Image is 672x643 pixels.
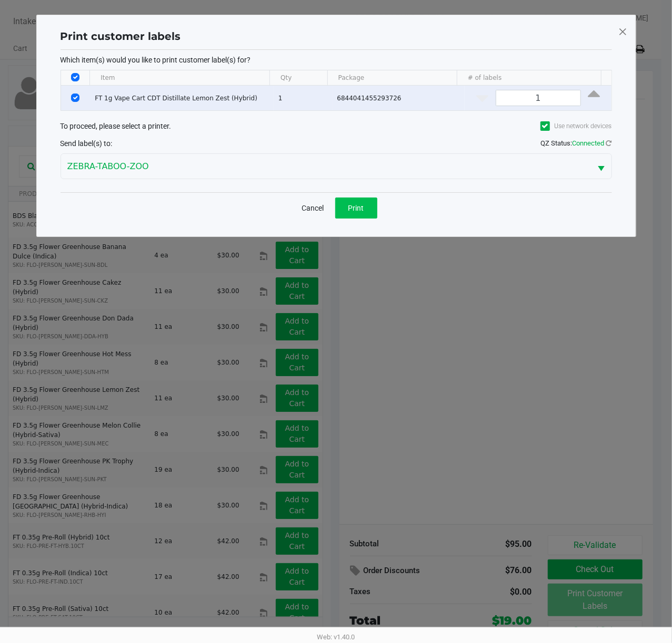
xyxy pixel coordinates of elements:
[71,94,79,102] input: Select Row
[295,198,331,219] button: Cancel
[61,70,611,110] div: Data table
[61,55,612,65] p: Which item(s) would you like to print customer label(s) for?
[71,73,79,81] input: Select All Rows
[591,154,611,179] button: Select
[327,70,457,86] th: Package
[274,86,333,110] td: 1
[457,70,601,86] th: # of labels
[333,86,465,110] td: 6844041455293726
[348,204,364,212] span: Print
[67,160,585,173] span: ZEBRA-TABOO-ZOO
[317,633,355,641] span: Web: v1.40.0
[269,70,327,86] th: Qty
[573,139,605,147] span: Connected
[61,28,181,44] h1: Print customer labels
[90,86,274,110] td: FT 1g Vape Cart CDT Distillate Lemon Zest (Hybrid)
[541,139,612,147] span: QZ Status:
[61,122,172,130] span: To proceed, please select a printer.
[540,121,612,131] label: Use network devices
[335,198,377,219] button: Print
[89,70,269,86] th: Item
[61,139,113,148] span: Send label(s) to:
